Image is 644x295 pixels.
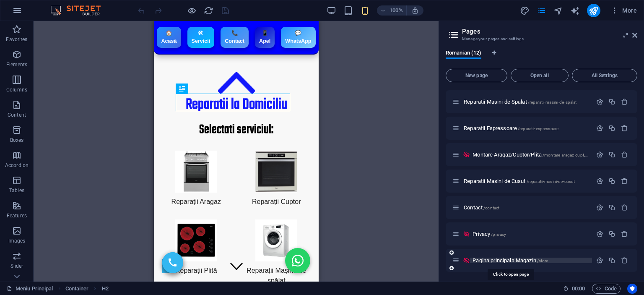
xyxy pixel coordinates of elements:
p: Boxes [10,137,24,144]
div: Remove [621,257,628,264]
div: Settings [596,230,603,238]
h2: Pages [462,28,637,35]
div: Duplicate [608,204,615,211]
div: Remove [621,98,628,105]
button: 100% [377,5,407,16]
a: Click to cancel selection. Double-click to open Pages [7,284,53,294]
button: Code [592,284,621,294]
button: More [607,4,640,17]
p: Accordion [5,162,29,169]
p: Images [8,238,26,244]
h3: Manage your pages and settings [462,35,621,43]
i: On resize automatically adjust zoom level to fit chosen device. [411,7,419,14]
button: design [520,5,530,16]
span: /reparatii-espressoare [518,126,558,131]
span: More [610,6,637,15]
span: /montare-aragaz-cuptor-plita [543,153,597,157]
span: Click to select. Double-click to edit [102,284,109,294]
div: Settings [596,98,603,105]
div: Remove [621,178,628,185]
div: Settings [596,178,603,185]
div: Privacy/privacy [470,231,592,237]
span: Click to open page [464,125,558,131]
span: Click to open page [473,231,506,237]
div: Remove [621,204,628,211]
div: Duplicate [608,257,615,264]
div: Settings [596,204,603,211]
div: Duplicate [608,178,615,185]
span: Open all [514,73,565,78]
span: : [578,285,579,292]
span: Click to open page [473,151,597,158]
p: Elements [6,61,28,68]
div: Duplicate [608,230,615,238]
button: publish [587,4,600,17]
i: AI Writer [570,6,580,16]
nav: breadcrumb [65,284,109,294]
div: Montare Aragaz/Cuptor/Plita/montare-aragaz-cuptor-plita [470,152,592,157]
i: Design (Ctrl+Alt+Y) [520,6,530,16]
div: Language Tabs [446,50,637,65]
div: Remove [621,125,628,132]
span: Click to open page [464,178,575,184]
p: Tables [9,187,24,194]
div: Remove [621,151,628,158]
span: /contact [483,206,499,210]
button: reload [203,5,213,16]
div: Settings [596,125,603,132]
span: /reparatii-masini-de-cusut [527,179,575,184]
button: Click here to leave preview mode and continue editing [187,5,197,16]
div: Settings [596,151,603,158]
button: text_generator [570,5,580,16]
div: Duplicate [608,98,615,105]
h6: Session time [563,284,585,294]
button: Open all [511,69,569,82]
i: Reload page [204,6,213,16]
div: Remove [621,230,628,238]
span: 00 00 [572,284,585,294]
span: Click to open page [464,204,499,211]
div: Duplicate [608,151,615,158]
button: New page [446,69,507,82]
div: Reparatii Masini de Spalat/reparatii-masini-de-spalat [461,99,592,104]
span: Click to select. Double-click to edit [65,284,89,294]
p: Content [8,112,26,118]
span: New page [449,73,504,78]
div: Contact/contact [461,205,592,210]
span: /store [537,258,548,263]
button: navigator [553,5,563,16]
button: Usercentrics [627,284,637,294]
button: pages [537,5,547,16]
div: Duplicate [608,125,615,132]
img: Editor Logo [48,5,111,16]
div: Settings [596,257,603,264]
button: All Settings [572,69,637,82]
div: Reparatii Espressoare/reparatii-espressoare [461,125,592,131]
span: Romanian (12) [446,48,481,60]
i: Pages (Ctrl+Alt+S) [537,6,546,16]
div: Reparatii Masini de Cusut/reparatii-masini-de-cusut [461,178,592,184]
div: Pagina principala Magazin/store [470,258,592,263]
p: Favorites [6,36,27,43]
div: ​ [22,93,143,116]
span: Pagina principala Magazin [473,257,548,264]
p: Slider [10,263,23,269]
h6: 100% [390,5,403,16]
span: Code [596,284,617,294]
p: Features [7,212,27,219]
span: All Settings [576,73,634,78]
span: /reparatii-masini-de-spalat [528,100,577,104]
span: Click to open page [464,99,576,105]
span: /privacy [491,232,506,237]
p: Columns [6,86,27,93]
